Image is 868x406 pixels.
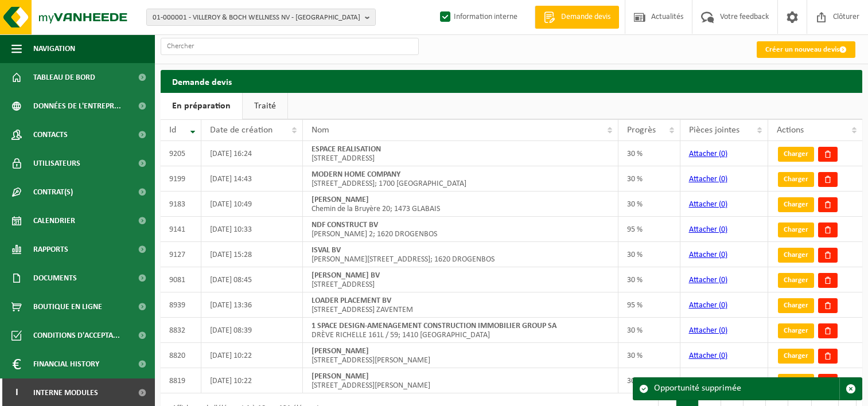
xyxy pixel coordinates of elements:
[33,63,95,92] span: Tableau de bord
[689,175,727,184] a: Attacher (0)
[303,318,619,343] td: DRÈVE RICHELLE 161L / 59; 1410 [GEOGRAPHIC_DATA]
[312,246,341,255] strong: ISVAL BV
[303,292,619,318] td: [STREET_ADDRESS] ZAVENTEM
[721,276,725,284] span: 0
[161,192,201,217] td: 9183
[201,343,303,368] td: [DATE] 10:22
[778,374,814,389] a: Charger
[161,318,201,343] td: 8832
[689,301,727,310] a: Attacher (0)
[303,192,619,217] td: Chemin de la Bruyère 20; 1473 GLABAIS
[778,172,814,187] a: Charger
[778,222,814,237] a: Charger
[618,242,680,267] td: 30 %
[201,217,303,242] td: [DATE] 10:33
[778,147,814,162] a: Charger
[721,200,725,209] span: 0
[153,9,360,26] span: 01-000001 - VILLEROY & BOCH WELLNESS NV - [GEOGRAPHIC_DATA]
[303,217,619,242] td: [PERSON_NAME] 2; 1620 DROGENBOS
[689,200,727,209] a: Attacher (0)
[243,93,287,119] a: Traité
[161,217,201,242] td: 9141
[303,141,619,166] td: [STREET_ADDRESS]
[33,149,80,178] span: Utilisateurs
[618,141,680,166] td: 30 %
[312,221,378,229] strong: NDF CONSTRUCT BV
[201,368,303,393] td: [DATE] 10:22
[201,192,303,217] td: [DATE] 10:49
[654,378,839,400] div: Opportunité supprimée
[210,126,273,135] span: Date de création
[161,38,419,55] input: Chercher
[146,9,376,26] button: 01-000001 - VILLEROY & BOCH WELLNESS NV - [GEOGRAPHIC_DATA]
[312,271,380,280] strong: [PERSON_NAME] BV
[778,197,814,212] a: Charger
[689,276,727,284] a: Attacher (0)
[161,368,201,393] td: 8819
[161,166,201,192] td: 9199
[312,322,556,330] strong: 1 SPACE DESIGN-AMENAGEMENT CONSTRUCTION IMMOBILIER GROUP SA
[618,368,680,393] td: 30 %
[312,296,391,305] strong: LOADER PLACEMENT BV
[778,349,814,364] a: Charger
[33,92,121,120] span: Données de l'entrepr...
[778,323,814,338] a: Charger
[33,350,99,378] span: Financial History
[689,352,727,360] a: Attacher (0)
[618,166,680,192] td: 30 %
[721,352,725,360] span: 0
[303,166,619,192] td: [STREET_ADDRESS]; 1700 [GEOGRAPHIC_DATA]
[312,126,329,135] span: Nom
[721,150,725,158] span: 0
[161,343,201,368] td: 8820
[558,11,613,23] span: Demande devis
[312,145,381,154] strong: ESPACE REALISATION
[689,251,727,259] a: Attacher (0)
[618,217,680,242] td: 95 %
[33,120,68,149] span: Contacts
[312,372,369,381] strong: [PERSON_NAME]
[438,9,517,26] label: Information interne
[161,292,201,318] td: 8939
[627,126,656,135] span: Progrès
[201,166,303,192] td: [DATE] 14:43
[201,141,303,166] td: [DATE] 16:24
[721,301,725,310] span: 0
[689,225,727,234] a: Attacher (0)
[312,170,400,179] strong: MODERN HOME COMPANY
[757,41,855,58] a: Créer un nouveau devis
[618,192,680,217] td: 30 %
[312,196,369,204] strong: [PERSON_NAME]
[618,292,680,318] td: 95 %
[33,264,77,292] span: Documents
[201,267,303,292] td: [DATE] 08:45
[33,235,68,264] span: Rapports
[777,126,804,135] span: Actions
[535,6,619,29] a: Demande devis
[33,178,73,206] span: Contrat(s)
[721,251,725,259] span: 0
[689,326,727,335] a: Attacher (0)
[303,368,619,393] td: [STREET_ADDRESS][PERSON_NAME]
[303,343,619,368] td: [STREET_ADDRESS][PERSON_NAME]
[169,126,176,135] span: Id
[721,175,725,184] span: 0
[161,242,201,267] td: 9127
[312,347,369,356] strong: [PERSON_NAME]
[618,267,680,292] td: 30 %
[721,326,725,335] span: 0
[721,225,725,234] span: 0
[303,242,619,267] td: [PERSON_NAME][STREET_ADDRESS]; 1620 DROGENBOS
[161,267,201,292] td: 9081
[201,242,303,267] td: [DATE] 15:28
[33,292,102,321] span: Boutique en ligne
[33,34,75,63] span: Navigation
[201,292,303,318] td: [DATE] 13:36
[689,126,739,135] span: Pièces jointes
[33,206,75,235] span: Calendrier
[161,141,201,166] td: 9205
[689,150,727,158] a: Attacher (0)
[778,298,814,313] a: Charger
[618,318,680,343] td: 30 %
[778,248,814,263] a: Charger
